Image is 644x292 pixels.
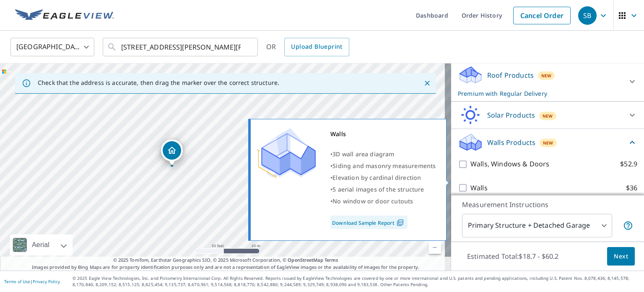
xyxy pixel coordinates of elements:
[513,7,571,24] a: Cancel Order
[257,128,316,179] img: Premium
[10,234,73,255] div: Aerial
[33,279,60,284] a: Privacy Policy
[607,247,635,266] button: Next
[422,78,433,89] button: Close
[487,137,535,147] p: Walls Products
[541,72,552,79] span: New
[332,197,413,205] span: No window or door cutouts
[458,132,637,152] div: Walls ProductsNew
[73,275,640,288] p: © 2025 Eagle View Technologies, Inc. and Pictometry International Corp. All Rights Reserved. Repo...
[291,42,342,52] span: Upload Blueprint
[4,279,60,284] p: |
[462,214,612,237] div: Primary Structure + Detached Garage
[332,174,421,182] span: Elevation by cardinal direction
[330,184,436,195] div: •
[470,159,549,169] p: Walls, Windows & Doors
[620,159,637,169] p: $52.9
[266,38,349,56] div: OR
[578,6,597,25] div: SB
[113,257,338,264] span: © 2025 TomTom, Earthstar Geographics SIO, © 2025 Microsoft Corporation, ©
[10,35,94,59] div: [GEOGRAPHIC_DATA]
[288,257,323,263] a: OpenStreetMap
[614,251,628,262] span: Next
[470,183,488,193] p: Walls
[543,139,553,146] span: New
[332,162,436,170] span: Siding and masonry measurements
[458,105,637,125] div: Solar ProductsNew
[4,279,30,284] a: Terms of Use
[330,172,436,184] div: •
[161,139,183,166] div: Dropped pin, building 1, Residential property, 110 Potterfield Dr Charleston, WV 25314
[487,110,535,120] p: Solar Products
[29,234,52,255] div: Aerial
[543,113,553,119] span: New
[487,70,534,80] p: Roof Products
[330,128,436,140] div: Walls
[38,79,279,87] p: Check that the address is accurate, then drag the marker over the correct structure.
[623,221,633,231] span: Your report will include the primary structure and a detached garage if one exists.
[330,195,436,207] div: •
[626,183,637,193] p: $36
[460,247,565,266] p: Estimated Total: $18.7 - $60.2
[332,150,394,158] span: 3D wall area diagram
[15,9,114,22] img: EV Logo
[428,241,441,254] a: Current Level 19, Zoom Out
[330,216,408,229] a: Download Sample Report
[330,160,436,172] div: •
[284,38,349,56] a: Upload Blueprint
[325,257,338,263] a: Terms
[462,200,633,210] p: Measurement Instructions
[332,185,424,193] span: 5 aerial images of the structure
[395,219,406,226] img: Pdf Icon
[458,65,637,98] div: Roof ProductsNewPremium with Regular Delivery
[121,35,241,59] input: Search by address or latitude-longitude
[330,148,436,160] div: •
[458,89,622,98] p: Premium with Regular Delivery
